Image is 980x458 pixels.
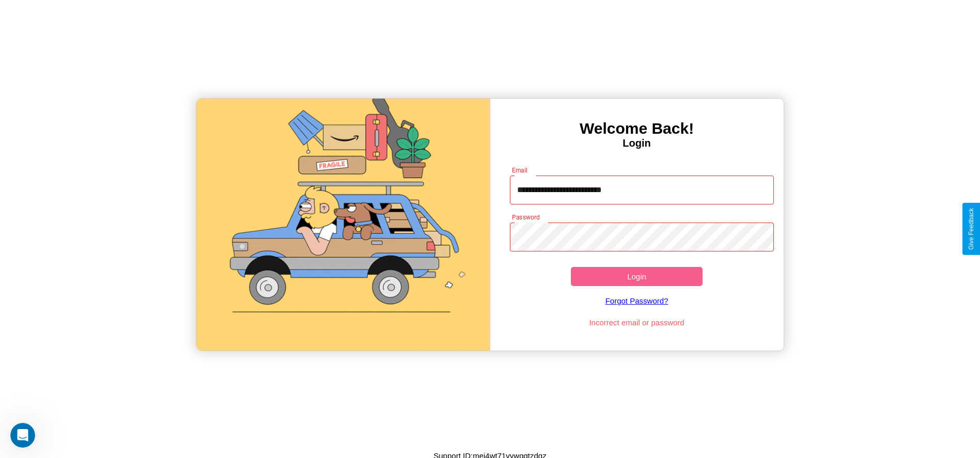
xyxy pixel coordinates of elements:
[571,267,703,286] button: Login
[512,213,539,222] label: Password
[512,166,528,175] label: Email
[490,137,784,149] h4: Login
[505,315,769,329] p: Incorrect email or password
[505,286,769,315] a: Forgot Password?
[10,423,35,448] iframe: Intercom live chat
[490,120,784,137] h3: Welcome Back!
[968,208,975,250] div: Give Feedback
[196,99,490,351] img: gif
